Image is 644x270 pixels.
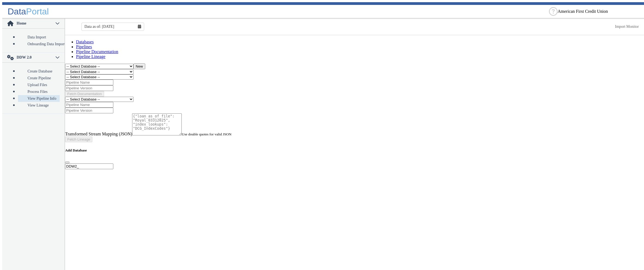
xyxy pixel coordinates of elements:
[18,88,60,95] a: Process Files
[65,80,113,85] input: Pipeline Name
[2,53,65,63] p-accordion-header: DDW 2.0
[65,102,113,108] input: Pipeline Name
[76,54,105,59] a: Pipeline Lineage
[65,136,92,142] button: Fetch Lineage
[16,21,55,26] span: Home
[18,75,60,81] a: Create Pipeline
[76,44,92,49] a: Pipelines
[76,49,118,54] a: Pipeline Documentation
[182,132,232,136] small: Use double quotes for valid JSON
[615,25,639,29] a: This is available for Darling Employees only
[2,63,65,114] p-accordion-content: DDW 2.0
[558,9,639,14] ng-select: American First Credit Union
[84,25,114,29] span: Data as of: [DATE]
[18,41,60,47] a: Onboarding Data Import
[16,55,55,60] span: DDW 2.0
[18,68,60,75] a: Create Database
[26,7,49,16] span: Portal
[133,63,145,69] button: New
[65,163,113,169] input: Enter database name
[18,34,60,41] a: Data Import
[2,19,65,29] p-accordion-header: Home
[18,102,60,109] a: View Lineage
[8,7,26,16] span: Data
[76,40,94,44] a: Databases
[18,95,60,102] a: View Pipeline Info
[65,108,113,113] input: Pipeline Version
[549,7,558,16] div: Help
[65,91,104,97] button: Fetch Documentation
[2,29,65,52] p-accordion-content: Home
[18,81,60,88] a: Upload Files
[65,85,113,91] input: Pipeline Version
[65,132,132,136] label: Transformed Stream Mapping (JSON)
